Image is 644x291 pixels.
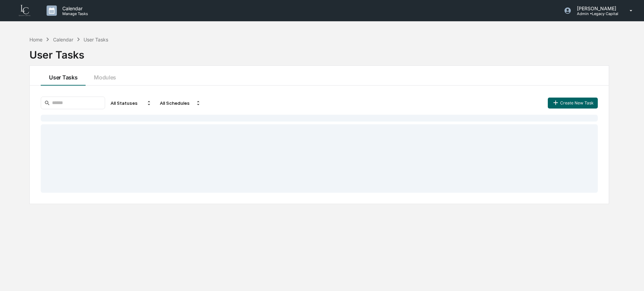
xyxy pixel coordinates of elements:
[29,37,42,42] div: Home
[86,66,124,86] button: Modules
[29,43,609,61] div: User Tasks
[108,98,154,109] div: All Statuses
[571,11,620,16] p: Admin • Legacy Capital
[57,11,91,16] p: Manage Tasks
[84,37,108,42] div: User Tasks
[57,5,91,11] p: Calendar
[571,5,620,11] p: [PERSON_NAME]
[157,98,204,109] div: All Schedules
[548,98,598,109] button: Create New Task
[41,66,86,86] button: User Tasks
[16,4,33,17] img: logo
[53,37,73,42] div: Calendar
